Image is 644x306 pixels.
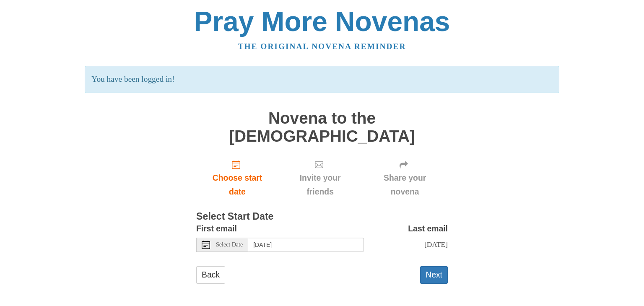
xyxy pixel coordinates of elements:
label: First email [196,222,237,236]
h1: Novena to the [DEMOGRAPHIC_DATA] [196,109,448,145]
span: Share your novena [370,171,439,199]
label: Last email [408,222,448,236]
span: [DATE] [424,240,448,249]
a: Pray More Novenas [194,6,450,37]
a: Choose start date [196,153,278,203]
span: Invite your friends [287,171,353,199]
h3: Select Start Date [196,211,448,222]
span: Select Date [216,242,243,248]
span: Choose start date [205,171,270,199]
div: Click "Next" to confirm your start date first. [362,153,448,203]
a: The original novena reminder [238,42,406,51]
button: Next [420,266,448,283]
div: Click "Next" to confirm your start date first. [278,153,362,203]
p: You have been logged in! [85,66,559,93]
a: Back [196,266,225,283]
